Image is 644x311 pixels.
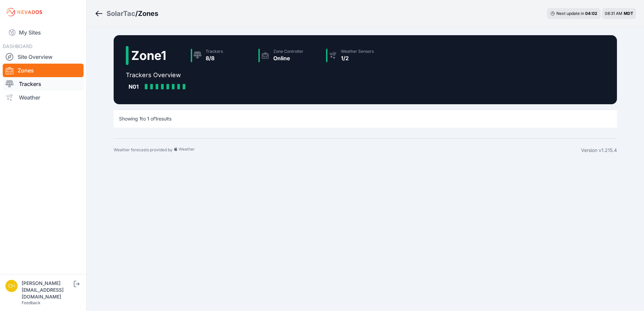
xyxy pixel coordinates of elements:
[3,50,84,64] a: Site Overview
[581,147,617,154] div: Version v1.215.4
[3,91,84,104] a: Weather
[3,43,32,49] span: DASHBOARD
[206,49,223,54] div: Trackers
[147,116,149,121] span: 1
[95,5,158,22] nav: Breadcrumb
[3,77,84,91] a: Trackers
[556,11,584,16] span: Next update in
[323,46,391,65] a: Weather Sensors1/2
[585,11,597,16] div: 04 : 02
[341,54,374,62] div: 1/2
[126,70,391,80] h2: Trackers Overview
[273,54,303,62] div: Online
[155,116,157,121] span: 1
[5,7,43,18] img: Nevados
[22,300,41,305] a: Feedback
[273,49,303,54] div: Zone Controller
[188,46,256,65] a: Trackers8/8
[119,115,171,122] p: Showing to of results
[624,11,633,16] span: MDT
[3,64,84,77] a: Zones
[139,116,141,121] span: 1
[114,147,581,154] div: Weather forecasts provided by
[107,9,135,18] a: SolarTac
[605,11,622,16] span: 08:31 AM
[131,49,166,62] h2: Zone 1
[341,49,374,54] div: Weather Sensors
[3,24,84,41] a: My Sites
[206,54,223,62] div: 8/8
[129,83,142,91] div: N01
[5,280,18,292] img: charles@sbenergy.com
[138,9,158,18] h3: Zones
[135,9,138,18] span: /
[22,280,72,300] div: [PERSON_NAME][EMAIL_ADDRESS][DOMAIN_NAME]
